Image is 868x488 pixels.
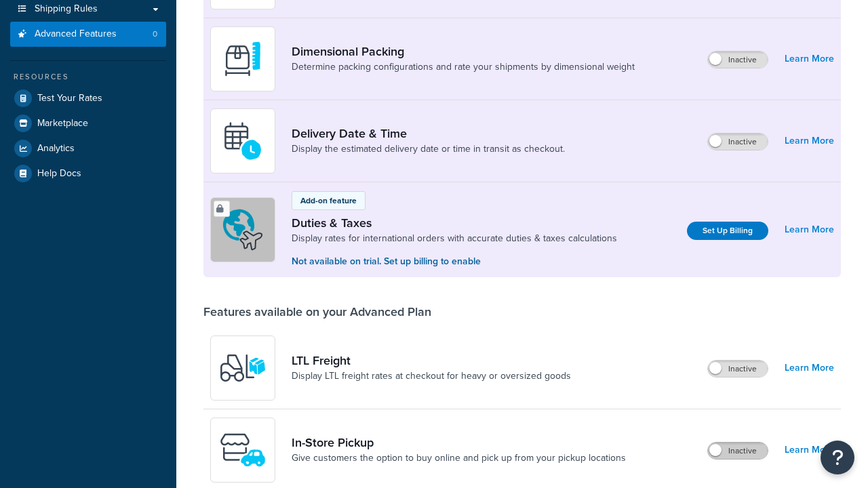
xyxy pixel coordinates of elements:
[821,441,854,474] button: Open Resource Center
[10,71,166,83] div: Resources
[37,168,81,180] span: Help Docs
[687,222,768,240] a: Set Up Billing
[35,28,117,40] span: Advanced Features
[292,44,635,59] a: Dimensional Packing
[708,52,768,68] label: Inactive
[292,60,635,74] a: Determine packing configurations and rate your shipments by dimensional weight
[10,136,166,161] a: Analytics
[292,254,617,269] p: Not available on trial. Set up billing to enable
[37,143,75,155] span: Analytics
[10,22,166,47] a: Advanced Features0
[708,134,768,150] label: Inactive
[10,161,166,186] a: Help Docs
[292,353,571,368] a: LTL Freight
[292,451,626,465] a: Give customers the option to buy online and pick up from your pickup locations
[219,344,267,392] img: y79ZsPf0fXUFUhFXDzUgf+ktZg5F2+ohG75+v3d2s1D9TjoU8PiyCIluIjV41seZevKCRuEjTPPOKHJsQcmKCXGdfprl3L4q7...
[10,111,166,136] a: Marketplace
[219,35,267,83] img: DTVBYsAAAAAASUVORK5CYII=
[35,3,98,15] span: Shipping Rules
[37,93,102,104] span: Test Your Rates
[37,118,88,129] span: Marketplace
[785,359,834,378] a: Learn More
[292,369,571,383] a: Display LTL freight rates at checkout for heavy or oversized goods
[708,443,768,459] label: Inactive
[219,426,267,474] img: wfgcfpwTIucLEAAAAASUVORK5CYII=
[785,49,834,68] a: Learn More
[10,22,166,47] li: Advanced Features
[785,131,834,150] a: Learn More
[292,126,565,141] a: Delivery Date & Time
[10,86,166,110] a: Test Your Rates
[292,142,565,156] a: Display the estimated delivery date or time in transit as checkout.
[785,441,834,460] a: Learn More
[292,232,617,245] a: Display rates for international orders with accurate duties & taxes calculations
[153,28,157,40] span: 0
[785,220,834,239] a: Learn More
[708,361,768,377] label: Inactive
[203,304,431,319] div: Features available on your Advanced Plan
[300,195,357,207] p: Add-on feature
[292,435,626,450] a: In-Store Pickup
[219,117,267,165] img: gfkeb5ejjkALwAAAABJRU5ErkJggg==
[292,216,617,230] a: Duties & Taxes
